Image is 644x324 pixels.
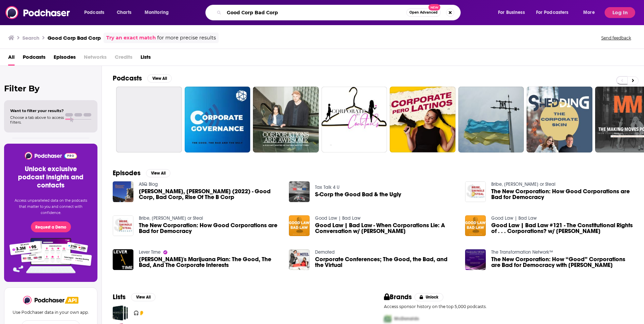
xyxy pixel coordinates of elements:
[315,184,339,190] a: Tax Talk 4 U
[394,316,419,322] span: McDonalds
[139,256,281,268] span: [PERSON_NAME]'s Marijuana Plan: The Good, The Bad, And The Corporate Interests
[493,7,533,18] button: open menu
[583,8,595,17] span: More
[13,310,89,315] p: Use Podchaser data in your own app.
[491,215,537,221] a: Good Law | Bad Law
[536,8,569,17] span: For Podcasters
[65,297,78,304] img: Podchaser API banner
[117,8,131,17] span: Charts
[79,7,113,18] button: open menu
[141,52,151,66] a: Lists
[491,222,633,234] a: Good Law | Bad Law #121 - The Constitutional Rights of . . . Corporations? w/ Adam Winkler
[106,34,156,42] a: Try an exact match
[54,52,76,66] a: Episodes
[491,181,555,187] a: Bribe, Swindle or Steal
[84,52,107,66] span: Networks
[224,7,406,18] input: Search podcasts, credits, & more...
[113,169,170,177] a: EpisodesView All
[7,238,94,274] img: Pro Features
[113,293,155,301] a: ListsView All
[113,293,126,301] h2: Lists
[315,192,401,197] a: S-Corp the Good Bad & the Ugly
[24,152,77,160] img: Podchaser - Follow, Share and Rate Podcasts
[139,188,281,200] a: Kim, Schifeling (2022) - Good Corp, Bad Corp, Rise Of The B Corp
[84,8,104,17] span: Podcasts
[315,222,457,234] a: Good Law | Bad Law - When Corporations Lie: A Conversation w/ Barbara Freese
[498,8,525,17] span: For Business
[23,296,65,304] img: Podchaser - Follow, Share and Rate Podcasts
[157,34,216,42] span: for more precise results
[315,249,335,255] a: Demoted
[10,108,64,113] span: Want to filter your results?
[115,52,132,66] span: Credits
[384,293,412,301] h2: Brands
[289,249,310,270] img: Corporate Conferences; The Good, the Bad, and the Virtual
[491,188,633,200] a: The New Corporation: How Good Corporations are Bad for Democracy
[113,215,133,236] img: The New Corporation: How Good Corporations are Bad for Democracy
[112,7,135,18] a: Charts
[315,222,457,234] span: Good Law | Bad Law - When Corporations Lie: A Conversation w/ [PERSON_NAME]
[139,222,281,234] a: The New Corporation: How Good Corporations are Bad for Democracy
[491,256,633,268] a: The New Corporation: How “Good” Corporations are Bad for Democracy with Joel Bakan
[140,7,178,18] button: open menu
[131,293,155,301] button: View All
[289,215,310,236] img: Good Law | Bad Law - When Corporations Lie: A Conversation w/ Barbara Freese
[31,221,71,232] button: Request a Demo
[23,52,45,66] a: Podcasts
[599,35,633,41] button: Send feedback
[428,4,441,11] span: New
[8,52,15,66] span: All
[5,6,71,19] img: Podchaser - Follow, Share and Rate Podcasts
[465,215,486,236] img: Good Law | Bad Law #121 - The Constitutional Rights of . . . Corporations? w/ Adam Winkler
[491,249,553,255] a: The Transformation Network™
[113,305,128,321] a: 🎧👂
[532,7,578,18] button: open menu
[146,169,170,177] button: View All
[10,115,64,125] span: Choose a tab above to access filters.
[289,181,310,202] img: S-Corp the Good Bad & the Ugly
[113,169,141,177] h2: Episodes
[465,181,486,202] img: The New Corporation: How Good Corporations are Bad for Democracy
[147,74,172,83] button: View All
[145,8,169,17] span: Monitoring
[315,215,361,221] a: Good Law | Bad Law
[491,222,633,234] span: Good Law | Bad Law #121 - The Constitutional Rights of . . . Corporations? w/ [PERSON_NAME]
[406,8,441,17] button: Open AdvancedNew
[212,5,467,20] div: Search podcasts, credits, & more...
[605,7,635,18] button: Log In
[409,11,438,14] span: Open Advanced
[139,181,158,187] a: ASQ Blog
[4,84,97,93] h2: Filter By
[315,256,457,268] a: Corporate Conferences; The Good, the Bad, and the Virtual
[578,7,603,18] button: open menu
[113,181,133,202] img: Kim, Schifeling (2022) - Good Corp, Bad Corp, Rise Of The B Corp
[113,74,172,83] a: PodcastsView All
[465,249,486,270] img: The New Corporation: How “Good” Corporations are Bad for Democracy with Joel Bakan
[139,188,281,200] span: [PERSON_NAME], [PERSON_NAME] (2022) - Good Corp, Bad Corp, Rise Of The B Corp
[384,304,633,309] p: Access sponsor history on the top 5,000 podcasts.
[139,249,161,255] a: Lever Time
[491,256,633,268] span: The New Corporation: How “Good” Corporations are Bad for Democracy with [PERSON_NAME]
[113,249,133,270] img: Biden's Marijuana Plan: The Good, The Bad, And The Corporate Interests
[22,35,39,41] h3: Search
[113,74,142,83] h2: Podcasts
[12,198,89,216] p: Access unparalleled data on the podcasts that matter to you and connect with confidence.
[133,309,144,317] a: 🎧👂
